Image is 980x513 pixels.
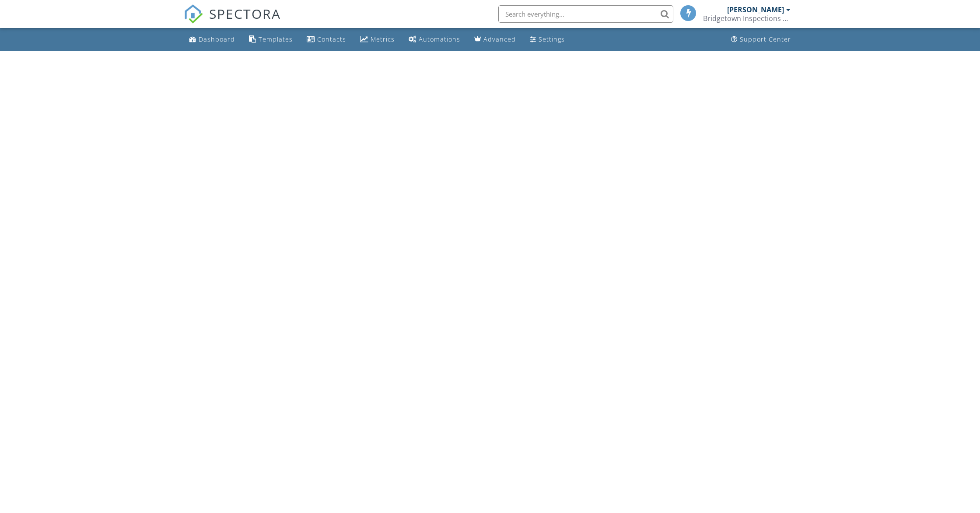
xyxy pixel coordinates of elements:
div: Dashboard [199,35,235,43]
a: Dashboard [185,32,238,48]
div: Support Center [740,35,791,43]
div: [PERSON_NAME] [727,5,784,14]
div: Contacts [317,35,346,43]
span: SPECTORA [209,4,281,23]
a: Contacts [303,32,350,48]
a: Settings [526,32,568,48]
a: Support Center [728,32,794,48]
a: SPECTORA [184,12,281,30]
a: Templates [245,32,296,48]
div: Templates [259,35,293,43]
input: Search everything... [498,5,673,23]
div: Bridgetown Inspections LLC [703,14,791,23]
div: Automations [419,35,460,43]
div: Settings [539,35,565,43]
div: Metrics [371,35,395,43]
a: Automations (Basic) [405,32,464,48]
img: The Best Home Inspection Software - Spectora [184,4,203,24]
div: Advanced [483,35,516,43]
a: Advanced [471,32,519,48]
a: Metrics [357,32,398,48]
